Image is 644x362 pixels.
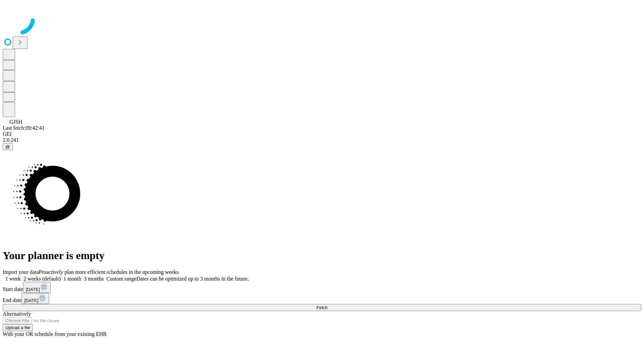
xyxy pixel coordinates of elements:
[3,131,641,137] div: GEI
[63,276,81,282] span: 1 month
[39,269,180,275] span: Proactively plan more efficient schedules in the upcoming weeks.
[3,331,107,337] span: With your OR schedule from your existing EHR
[316,305,327,310] span: Fetch
[137,276,249,282] span: Dates can be optimized up to 3 months in the future.
[3,143,13,150] button: @
[23,276,61,282] span: 2 weeks (default)
[9,119,22,125] span: GJSH
[26,287,40,292] span: [DATE]
[5,276,21,282] span: 1 week
[3,269,39,275] span: Import your data
[3,304,641,311] button: Fetch
[5,144,10,149] span: @
[3,125,45,131] span: Last fetch: 09:42:41
[3,311,31,317] span: Alternatively
[3,249,641,262] h1: Your planner is empty
[3,324,33,331] button: Upload a file
[3,282,641,293] div: Start date
[106,276,136,282] span: Custom range
[3,137,641,143] div: 2.0.241
[21,293,49,304] button: [DATE]
[24,298,38,303] span: [DATE]
[23,282,51,293] button: [DATE]
[84,276,104,282] span: 3 months
[3,293,641,304] div: End date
